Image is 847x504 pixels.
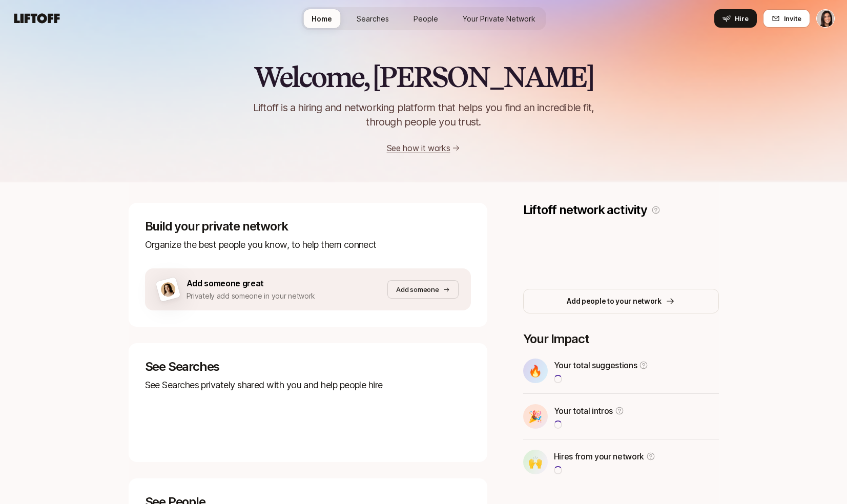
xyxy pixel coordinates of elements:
[523,404,548,429] div: 🎉
[714,9,757,28] button: Hire
[348,9,397,28] a: Searches
[145,219,471,234] p: Build your private network
[187,290,316,302] p: Privately add someone in your network
[763,9,810,28] button: Invite
[159,281,176,298] img: woman-on-brown-bg.png
[405,9,446,28] a: People
[523,450,548,474] div: 🙌
[254,61,593,92] h2: Welcome, [PERSON_NAME]
[463,13,535,24] span: Your Private Network
[396,284,439,295] p: Add someone
[414,13,438,24] span: People
[817,10,834,27] img: Eleanor Morgan
[816,9,835,28] button: Eleanor Morgan
[387,143,450,153] a: See how it works
[145,360,471,374] p: See Searches
[784,13,801,24] span: Invite
[523,289,719,313] button: Add people to your network
[523,203,647,217] p: Liftoff network activity
[523,359,548,383] div: 🔥
[554,450,645,463] p: Hires from your network
[145,238,471,252] p: Organize the best people you know, to help them connect
[735,13,749,24] span: Hire
[312,13,332,24] span: Home
[357,13,389,24] span: Searches
[187,277,316,290] p: Add someone great
[554,404,613,417] p: Your total intros
[523,332,719,346] p: Your Impact
[554,359,637,372] p: Your total suggestions
[145,378,471,392] p: See Searches privately shared with you and help people hire
[455,9,544,28] a: Your Private Network
[387,280,458,299] button: Add someone
[240,100,607,129] p: Liftoff is a hiring and networking platform that helps you find an incredible fit, through people...
[567,295,662,307] p: Add people to your network
[303,9,340,28] a: Home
